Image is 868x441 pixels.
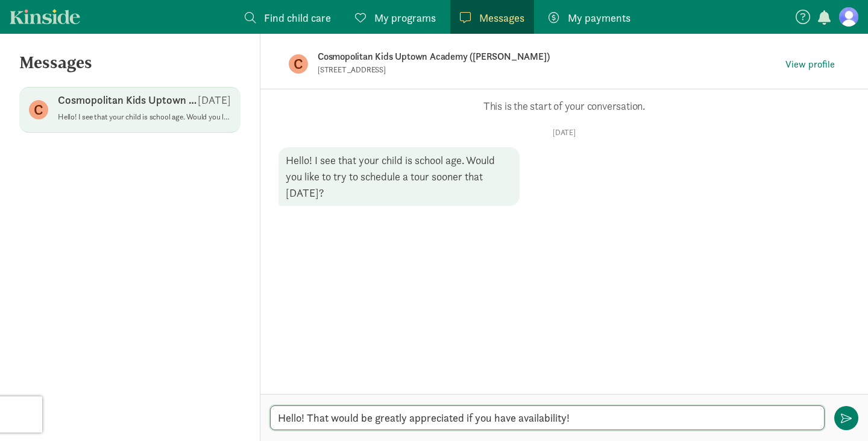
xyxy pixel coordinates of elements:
p: This is the start of your conversation. [278,99,850,113]
span: My payments [568,10,631,26]
p: Hello! I see that your child is school age. Would you like to try to schedule a tour sooner that ... [58,112,231,122]
div: Hello! I see that your child is school age. Would you like to try to schedule a tour sooner that ... [278,147,520,206]
span: Messages [479,10,524,26]
span: Find child care [264,10,331,26]
figure: C [29,100,48,119]
p: Cosmopolitan Kids Uptown Academy ([PERSON_NAME]) [318,48,697,65]
a: Kinside [10,9,80,24]
button: View profile [781,56,840,73]
p: [STREET_ADDRESS] [318,65,613,75]
span: My programs [374,10,436,26]
span: View profile [785,57,835,72]
p: Cosmopolitan Kids Uptown Academy ([PERSON_NAME]) [58,93,198,107]
p: [DATE] [278,128,850,138]
figure: C [289,54,308,74]
p: [DATE] [198,93,231,107]
a: View profile [781,56,840,73]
